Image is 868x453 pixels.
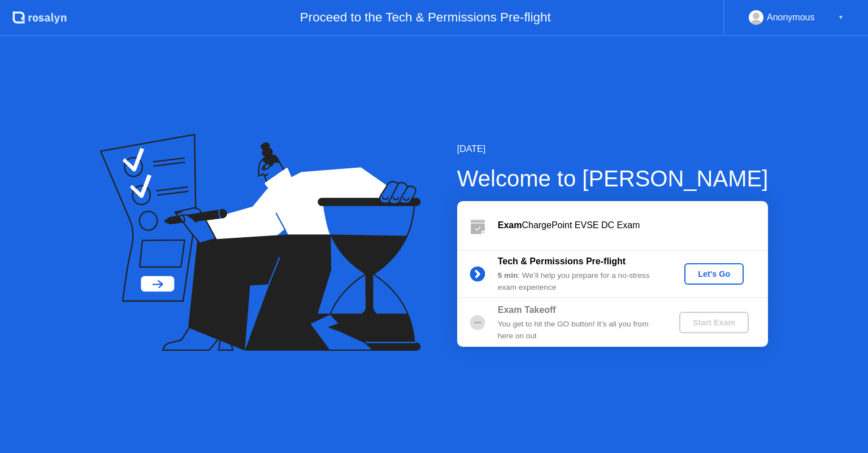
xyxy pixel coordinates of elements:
[498,270,661,293] div: : We’ll help you prepare for a no-stress exam experience
[684,318,744,327] div: Start Exam
[679,312,749,333] button: Start Exam
[498,220,522,230] b: Exam
[498,256,626,266] b: Tech & Permissions Pre-flight
[498,319,661,342] div: You get to hit the GO button! It’s all you from here on out
[498,219,768,232] div: ChargePoint EVSE DC Exam
[767,10,815,25] div: Anonymous
[684,263,744,285] button: Let's Go
[838,10,844,25] div: ▼
[457,142,769,156] div: [DATE]
[498,305,556,315] b: Exam Takeoff
[689,269,739,278] div: Let's Go
[498,271,518,280] b: 5 min
[457,162,769,195] div: Welcome to [PERSON_NAME]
